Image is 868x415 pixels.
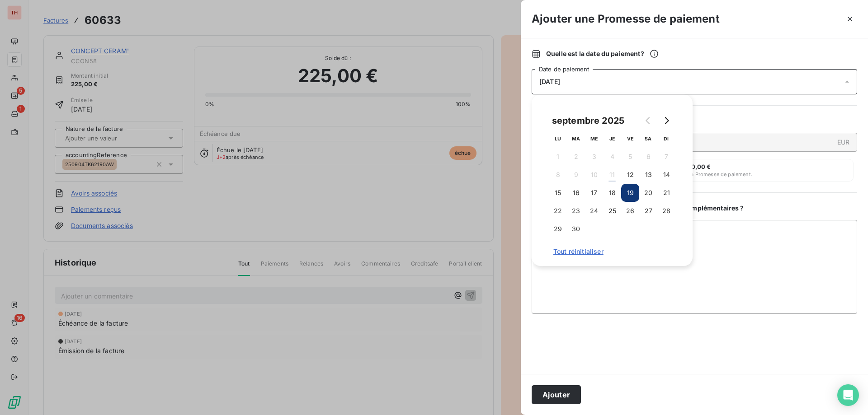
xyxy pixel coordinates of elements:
[639,202,657,220] button: 27
[837,384,859,406] div: Open Intercom Messenger
[603,148,621,166] button: 4
[657,130,675,148] th: dimanche
[603,130,621,148] th: jeudi
[567,130,585,148] th: mardi
[532,385,581,404] button: Ajouter
[621,130,639,148] th: vendredi
[639,166,657,184] button: 13
[657,112,675,130] button: Go to next month
[549,220,567,238] button: 29
[567,202,585,220] button: 23
[621,202,639,220] button: 26
[657,148,675,166] button: 7
[639,112,657,130] button: Go to previous month
[639,184,657,202] button: 20
[549,130,567,148] th: lundi
[657,166,675,184] button: 14
[549,166,567,184] button: 8
[549,148,567,166] button: 1
[549,202,567,220] button: 22
[603,184,621,202] button: 18
[549,184,567,202] button: 15
[621,166,639,184] button: 12
[639,130,657,148] th: samedi
[549,113,627,128] div: septembre 2025
[639,148,657,166] button: 6
[567,220,585,238] button: 30
[603,202,621,220] button: 25
[567,148,585,166] button: 2
[585,166,603,184] button: 10
[621,148,639,166] button: 5
[603,166,621,184] button: 11
[567,166,585,184] button: 9
[621,184,639,202] button: 19
[657,202,675,220] button: 28
[657,184,675,202] button: 21
[546,49,659,58] span: Quelle est la date du paiement ?
[532,11,720,27] h3: Ajouter une Promesse de paiement
[585,202,603,220] button: 24
[585,130,603,148] th: mercredi
[567,184,585,202] button: 16
[691,163,711,170] span: 0,00 €
[585,148,603,166] button: 3
[585,184,603,202] button: 17
[539,78,560,85] span: [DATE]
[553,248,671,255] span: Tout réinitialiser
